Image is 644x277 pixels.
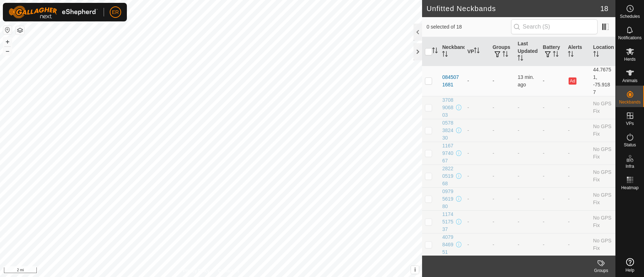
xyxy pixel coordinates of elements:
[467,219,469,225] app-display-virtual-paddock-transition: -
[442,211,454,233] div: 1174517537
[565,142,590,165] td: -
[625,268,634,272] span: Help
[490,96,515,119] td: -
[517,219,519,225] span: -
[517,74,534,87] span: Aug 21, 2025, 6:20 AM
[442,119,454,142] div: 0578382430
[540,165,565,187] td: -
[565,37,590,66] th: Alerts
[590,165,615,187] td: No GPS Fix
[517,56,523,62] p-sorticon: Activate to sort
[540,187,565,210] td: -
[625,164,634,168] span: Infra
[626,121,634,126] span: VPs
[467,105,469,110] app-display-virtual-paddock-transition: -
[568,52,574,58] p-sorticon: Activate to sort
[540,119,565,142] td: -
[621,186,639,190] span: Heatmap
[624,143,636,147] span: Status
[565,119,590,142] td: -
[619,100,640,104] span: Neckbands
[590,233,615,256] td: No GPS Fix
[590,37,615,66] th: Location
[502,52,508,58] p-sorticon: Activate to sort
[569,77,576,85] button: Ad
[467,242,469,247] app-display-virtual-paddock-transition: -
[590,119,615,142] td: No GPS Fix
[490,165,515,187] td: -
[442,74,461,89] div: 0845071681
[467,78,469,84] app-display-virtual-paddock-transition: -
[624,57,635,61] span: Herds
[411,266,419,274] button: i
[467,150,469,156] app-display-virtual-paddock-transition: -
[553,52,559,58] p-sorticon: Activate to sort
[218,268,239,274] a: Contact Us
[439,37,464,66] th: Neckband
[9,6,98,19] img: Gallagher Logo
[490,187,515,210] td: -
[490,142,515,165] td: -
[616,255,644,275] a: Help
[565,210,590,233] td: -
[465,37,490,66] th: VP
[540,233,565,256] td: -
[467,196,469,202] app-display-virtual-paddock-transition: -
[442,96,454,119] div: 3708906803
[587,267,615,274] div: Groups
[540,66,565,96] td: -
[490,233,515,256] td: -
[600,3,608,14] span: 18
[590,142,615,165] td: No GPS Fix
[426,23,511,31] span: 0 selected of 18
[442,165,454,187] div: 2822051968
[517,196,519,202] span: -
[565,165,590,187] td: -
[442,142,454,165] div: 1167974067
[565,96,590,119] td: -
[517,150,519,156] span: -
[490,37,515,66] th: Groups
[517,105,519,110] span: -
[414,267,416,273] span: i
[467,127,469,133] app-display-virtual-paddock-transition: -
[565,187,590,210] td: -
[490,119,515,142] td: -
[112,9,119,16] span: ER
[474,49,480,54] p-sorticon: Activate to sort
[590,66,615,96] td: 44.76751, -75.9187
[3,47,12,55] button: –
[590,210,615,233] td: No GPS Fix
[432,49,438,54] p-sorticon: Activate to sort
[593,52,599,58] p-sorticon: Activate to sort
[565,233,590,256] td: -
[442,233,454,256] div: 4079846951
[515,37,540,66] th: Last Updated
[590,96,615,119] td: No GPS Fix
[517,127,519,133] span: -
[618,36,641,40] span: Notifications
[540,37,565,66] th: Battery
[622,79,638,83] span: Animals
[3,37,12,46] button: +
[490,210,515,233] td: -
[442,52,448,58] p-sorticon: Activate to sort
[517,242,519,247] span: -
[3,26,12,34] button: Reset Map
[490,66,515,96] td: -
[467,173,469,179] app-display-virtual-paddock-transition: -
[511,19,598,34] input: Search (S)
[16,26,24,35] button: Map Layers
[590,187,615,210] td: No GPS Fix
[442,188,454,210] div: 0979561980
[540,96,565,119] td: -
[517,173,519,179] span: -
[620,14,640,19] span: Schedules
[540,210,565,233] td: -
[183,268,210,274] a: Privacy Policy
[540,142,565,165] td: -
[426,4,600,13] h2: Unfitted Neckbands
